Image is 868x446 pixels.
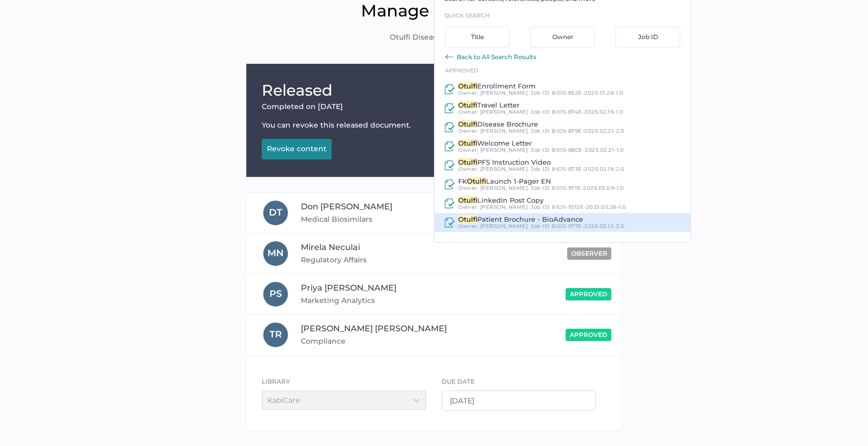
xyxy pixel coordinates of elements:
div: Owner: [458,223,528,229]
span: Otulfi [458,120,477,128]
span: Marketing Analytics [301,294,456,307]
span: Compliance [301,335,456,347]
span: Disease Brochure [477,120,538,128]
div: Back to All Search Results [457,53,536,61]
span: Otulfi [458,158,477,166]
span: LIBRARY [262,378,290,385]
span: Medical Biosimilars [301,213,456,225]
div: Owner: [458,147,528,153]
div: Job ID : [531,166,624,172]
span: M N [267,247,284,259]
span: Otulfi Disease Brochure [390,32,478,43]
button: Revoke content [262,139,332,159]
a: OtulfiDisease Brochure Owner: [PERSON_NAME] Job ID: BIOS-879E-2025.02.21-2.0 [435,118,691,137]
span: BIOS-874E-2025.02.19-1.0 [552,109,623,115]
span: T R [269,329,282,340]
span: Priya [PERSON_NAME] [301,283,396,293]
span: observer [571,249,607,257]
img: approved-icon.9c241b8e.svg [445,122,455,132]
a: OtulfiTravel Letter Owner: [PERSON_NAME] Job ID: BIOS-874E-2025.02.19-1.0 [435,99,691,118]
span: [PERSON_NAME] [480,204,528,210]
span: LinkedIn Post Copy [477,196,544,204]
span: Otulfi [458,82,477,90]
div: Title [445,27,510,47]
span: [PERSON_NAME] [480,128,528,134]
span: Otulfi [467,177,486,185]
span: [PERSON_NAME] [480,166,528,172]
h1: Released [262,79,606,102]
a: OtulfiLinkedIn Post Copy Owner: [PERSON_NAME] Job ID: BIOS-1012E-2025.05.28-1.0 [435,194,691,213]
div: Job ID : [531,147,624,153]
span: P S [269,288,282,299]
div: Completed on [DATE] [262,102,606,111]
img: approved-icon.9c241b8e.svg [445,141,455,151]
div: You can revoke this released document. [262,120,606,130]
span: Don [PERSON_NAME] [301,202,392,211]
span: BIOS-852E-2025.01.28-1.0 [552,90,623,96]
span: Regulatory Affairs [301,254,456,266]
span: [PERSON_NAME] [PERSON_NAME] [301,324,447,333]
span: Otulfi [458,101,477,109]
a: OtulfiEnrollment Form Owner: [PERSON_NAME] Job ID: BIOS-852E-2025.01.28-1.0 [435,80,691,99]
span: BIOS-879E-2025.02.21-2.0 [552,128,624,134]
div: Job ID : [531,204,626,210]
img: approved-icon.9c241b8e.svg [445,180,455,189]
h1: Manage approval [8,1,860,21]
div: Owner: [458,109,528,115]
span: PFS Instruction Video [477,158,551,166]
span: DUE DATE [442,378,475,385]
div: Revoke content [267,144,327,153]
div: Job ID : [531,185,624,191]
span: BIOS-880E-2025.02.21-1.0 [552,147,624,153]
span: [PERSON_NAME] [480,185,528,191]
a: OtulfiWelcome Letter Owner: [PERSON_NAME] Job ID: BIOS-880E-2025.02.21-1.0 [435,137,691,156]
span: BIOS-971E-2025.05.09-1.0 [552,185,624,191]
a: OtulfiPatient Brochure - BioAdvance Owner: [PERSON_NAME] Job ID: BIOS-977E-2025.05.12-3.0 [435,213,691,232]
span: [PERSON_NAME] [480,109,528,115]
div: Job ID : [531,128,624,134]
span: Launch 1-Pager EN [486,177,551,185]
div: Owner: [458,166,528,172]
img: approved-icon.9c241b8e.svg [445,160,455,170]
span: Otulfi [458,196,477,204]
div: Owner [530,27,595,47]
div: Job ID : [531,223,624,229]
img: approved-icon.9c241b8e.svg [445,103,455,113]
span: Otulfi [458,215,477,223]
span: Otulfi [458,139,477,147]
div: Owner: [458,185,528,191]
span: approved [570,290,607,298]
div: Job ID [616,27,681,47]
img: approved-icon.9c241b8e.svg [445,84,455,94]
span: D T [269,207,282,218]
div: Owner: [458,90,528,96]
div: Job ID : [531,90,623,96]
div: Owner: [458,204,528,210]
span: Welcome Letter [477,139,532,147]
div: Owner: [458,128,528,134]
span: BIOS-977E-2025.05.12-3.0 [552,223,624,229]
span: Patient Brochure - BioAdvance [477,215,583,223]
span: [PERSON_NAME] [480,223,528,229]
span: FK [458,177,467,185]
span: [PERSON_NAME] [480,147,528,153]
img: back-arrow-icon.614e4e2d.svg [445,52,454,62]
div: approved [445,67,680,75]
div: Job ID : [531,109,623,115]
span: BIOS-873E-2025.02.19-2.0 [552,166,624,172]
a: OtulfiPFS Instruction Video Owner: [PERSON_NAME] Job ID: BIOS-873E-2025.02.19-2.0 [435,156,691,175]
h3: quick search [444,10,691,21]
span: approved [570,331,607,338]
span: [PERSON_NAME] [480,90,528,96]
span: Mirela Neculai [301,242,360,252]
span: Travel Letter [477,101,519,109]
img: approved-icon.9c241b8e.svg [445,199,455,208]
span: BIOS-1012E-2025.05.28-1.0 [552,204,626,210]
img: approved-icon.9c241b8e.svg [445,218,455,227]
span: Enrollment Form [477,82,536,90]
a: FKOtulfiLaunch 1-Pager EN Owner: [PERSON_NAME] Job ID: BIOS-971E-2025.05.09-1.0 [435,175,691,194]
